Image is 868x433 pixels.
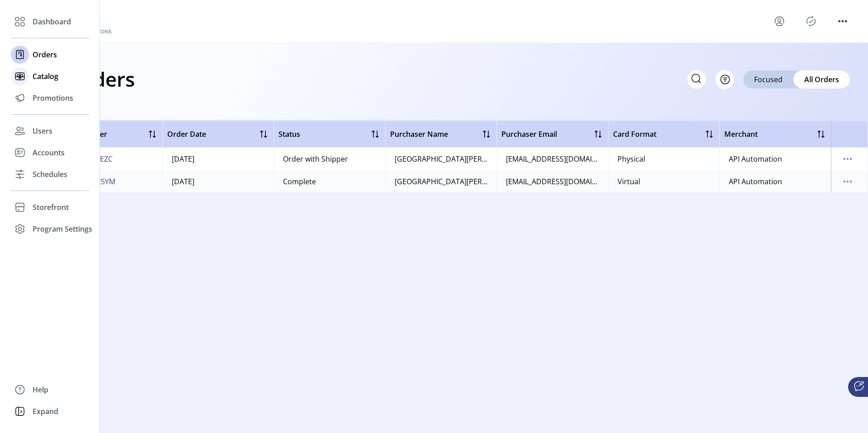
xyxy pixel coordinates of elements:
[283,176,316,187] div: Complete
[772,14,787,28] button: menu
[390,129,448,140] span: Purchaser Name
[33,93,73,103] span: Promotions
[715,70,734,89] button: Filter Button
[804,74,839,85] span: All Orders
[33,71,58,82] span: Catalog
[618,154,645,164] div: Physical
[618,176,640,187] div: Virtual
[840,174,855,189] button: menu
[167,129,206,140] span: Order Date
[840,152,855,166] button: menu
[283,154,348,164] div: Order with Shipper
[395,154,488,164] div: [GEOGRAPHIC_DATA][PERSON_NAME]
[33,147,65,158] span: Accounts
[162,148,274,170] td: [DATE]
[33,126,52,136] span: Users
[793,70,850,88] div: All Orders
[729,176,782,187] div: API Automation
[33,16,71,27] span: Dashboard
[33,49,57,60] span: Orders
[835,14,850,28] button: menu
[724,129,758,140] span: Merchant
[506,154,599,164] div: [EMAIL_ADDRESS][DOMAIN_NAME]
[395,176,488,187] div: [GEOGRAPHIC_DATA][PERSON_NAME]
[33,202,69,213] span: Storefront
[33,384,48,395] span: Help
[729,154,782,164] div: API Automation
[69,63,135,95] h1: Orders
[506,176,599,187] div: [EMAIL_ADDRESS][DOMAIN_NAME]
[501,129,557,140] span: Purchaser Email
[743,70,793,88] div: Focused
[754,74,783,85] span: Focused
[33,169,67,180] span: Schedules
[613,129,656,140] span: Card Format
[162,170,274,193] td: [DATE]
[33,223,92,234] span: Program Settings
[33,406,58,417] span: Expand
[804,14,818,28] button: Publisher Panel
[278,129,300,140] span: Status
